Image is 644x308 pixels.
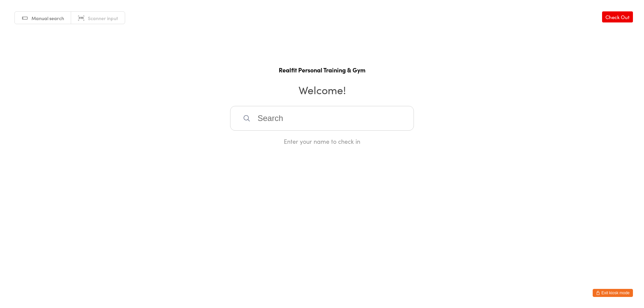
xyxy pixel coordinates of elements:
[230,106,414,131] input: Search
[7,82,637,97] h2: Welcome!
[230,137,414,145] div: Enter your name to check in
[602,11,633,22] a: Check Out
[7,66,637,74] h1: Realfit Personal Training & Gym
[593,289,633,297] button: Exit kiosk mode
[88,15,118,21] span: Scanner input
[32,15,64,21] span: Manual search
